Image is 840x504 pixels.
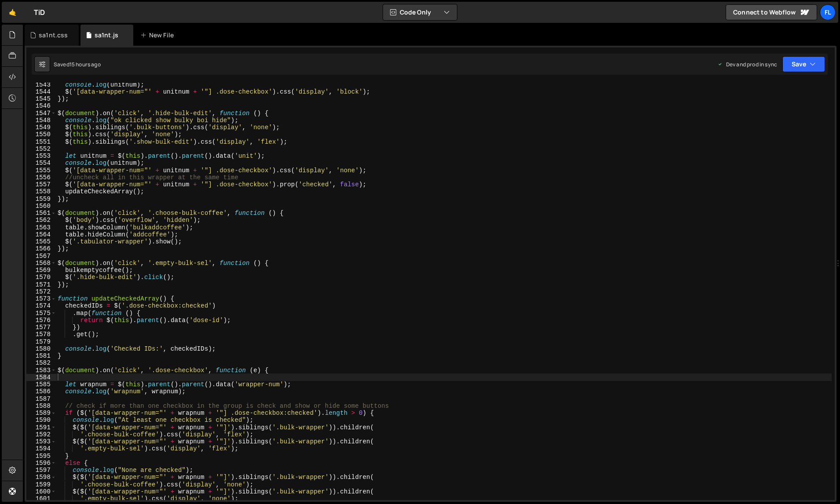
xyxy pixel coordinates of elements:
[26,438,56,445] div: 1593
[26,81,56,88] div: 1543
[26,253,56,260] div: 1567
[26,295,56,302] div: 1573
[26,431,56,438] div: 1592
[26,267,56,274] div: 1569
[26,331,56,338] div: 1578
[26,88,56,95] div: 1544
[26,95,56,102] div: 1545
[26,238,56,245] div: 1565
[26,460,56,467] div: 1596
[26,124,56,131] div: 1549
[26,203,56,210] div: 1560
[26,196,56,203] div: 1559
[26,274,56,281] div: 1570
[26,281,56,288] div: 1571
[726,4,817,20] a: Connect to Webflow
[26,145,56,152] div: 1552
[26,288,56,295] div: 1572
[26,131,56,138] div: 1550
[26,138,56,145] div: 1551
[26,231,56,238] div: 1564
[26,117,56,124] div: 1548
[26,345,56,352] div: 1580
[140,31,177,40] div: New File
[26,481,56,488] div: 1599
[26,495,56,502] div: 1601
[26,381,56,388] div: 1585
[26,102,56,109] div: 1546
[383,4,457,20] button: Code Only
[95,31,118,40] div: sa1nt.js
[26,324,56,331] div: 1577
[26,467,56,474] div: 1597
[39,31,68,40] div: sa1nt.css
[26,402,56,410] div: 1588
[26,424,56,431] div: 1591
[26,352,56,359] div: 1581
[26,488,56,495] div: 1600
[26,367,56,374] div: 1583
[782,56,825,72] button: Save
[26,310,56,317] div: 1575
[54,61,101,68] div: Saved
[26,417,56,424] div: 1590
[26,338,56,345] div: 1579
[26,359,56,366] div: 1582
[26,388,56,395] div: 1586
[26,224,56,231] div: 1563
[26,317,56,324] div: 1576
[69,61,101,68] div: 15 hours ago
[26,210,56,217] div: 1561
[26,181,56,188] div: 1557
[26,217,56,224] div: 1562
[26,110,56,117] div: 1547
[26,152,56,160] div: 1553
[26,245,56,252] div: 1566
[26,302,56,309] div: 1574
[26,260,56,267] div: 1568
[717,61,777,68] div: Dev and prod in sync
[26,395,56,402] div: 1587
[26,453,56,460] div: 1595
[2,2,23,23] a: 🤙
[26,474,56,481] div: 1598
[26,374,56,381] div: 1584
[820,4,836,20] a: Fl
[26,188,56,195] div: 1558
[26,445,56,452] div: 1594
[26,410,56,417] div: 1589
[26,160,56,167] div: 1554
[26,167,56,174] div: 1555
[26,174,56,181] div: 1556
[34,7,45,18] div: TiD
